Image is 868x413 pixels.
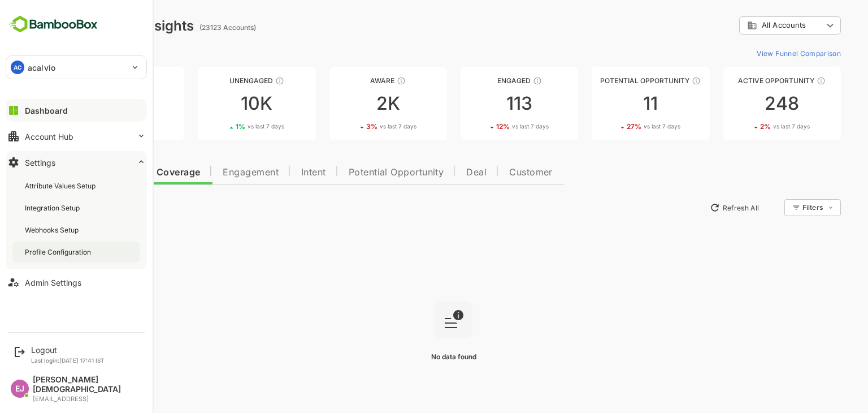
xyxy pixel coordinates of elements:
div: These accounts have just entered the buying cycle and need further nurturing [357,76,366,85]
div: 12 % [457,122,509,131]
span: Customer [470,168,513,177]
a: Potential OpportunityThese accounts are MQAs and can be passed on to Inside Sales1127%vs last 7 days [552,67,670,140]
p: Last login: [DATE] 17:41 IST [31,357,105,364]
div: These accounts have open opportunities which might be at any of the Sales Stages [777,76,786,85]
div: [PERSON_NAME][DEMOGRAPHIC_DATA] [33,375,141,394]
span: vs last 7 days [208,122,245,131]
div: Unengaged [158,76,276,85]
div: Dashboard Insights [27,18,154,34]
div: Dashboard [25,106,68,115]
div: 10K [158,94,276,113]
img: BambooboxFullLogoMark.5f36c76dfaba33ec1ec1367b70bb1252.svg [6,14,101,35]
div: 2 % [721,122,770,131]
span: Intent [262,168,287,177]
ag: (23123 Accounts) [160,23,220,32]
a: AwareThese accounts have just entered the buying cycle and need further nurturing2K3%vs last 7 days [290,67,407,140]
div: Unreached [27,76,145,85]
div: These accounts have not been engaged with for a defined time period [104,76,113,85]
div: 1 % [196,122,245,131]
p: acalvio [28,62,55,74]
div: 113 [421,94,539,113]
button: New Insights [27,197,110,218]
div: All Accounts [700,15,801,37]
div: Admin Settings [25,278,81,287]
div: 11K [27,94,145,113]
div: Aware [290,76,407,85]
div: AC [11,61,24,74]
div: ACacalvio [6,56,146,79]
div: 0 % [64,122,114,131]
a: Active OpportunityThese accounts have open opportunities which might be at any of the Sales Stage... [684,67,801,140]
div: [EMAIL_ADDRESS] [33,395,141,403]
div: 11 [552,94,670,113]
div: Active Opportunity [684,76,801,85]
span: Engagement [183,168,239,177]
div: Filters [762,197,801,218]
a: UnengagedThese accounts have not shown enough engagement and need nurturing10K1%vs last 7 days [158,67,276,140]
span: vs last 7 days [604,122,641,131]
button: Refresh All [665,199,724,217]
div: Webhooks Setup [25,225,81,235]
a: EngagedThese accounts are warm, further nurturing would qualify them to MQAs11312%vs last 7 days [421,67,539,140]
span: All Accounts [722,21,766,29]
button: Account Hub [6,125,147,148]
span: vs last 7 days [734,122,770,131]
div: Filters [763,203,783,212]
div: Potential Opportunity [552,76,670,85]
span: vs last 7 days [472,122,509,131]
div: These accounts have not shown enough engagement and need nurturing [236,76,245,85]
button: Settings [6,151,147,174]
div: EJ [11,380,29,398]
div: Logout [31,345,105,355]
div: 27 % [587,122,641,131]
span: No data found [392,352,437,361]
div: Attribute Values Setup [25,181,98,191]
div: Settings [25,158,55,167]
button: Admin Settings [6,271,147,294]
div: Integration Setup [25,203,82,213]
div: All Accounts [708,20,783,31]
div: These accounts are warm, further nurturing would qualify them to MQAs [493,76,502,85]
div: These accounts are MQAs and can be passed on to Inside Sales [652,76,661,85]
div: 3 % [327,122,377,131]
a: UnreachedThese accounts have not been engaged with for a defined time period11K0%vs last 7 days [27,67,145,140]
span: Data Quality and Coverage [38,168,160,177]
div: 2K [290,94,407,113]
div: Profile Configuration [25,247,93,257]
span: vs last 7 days [340,122,377,131]
div: Account Hub [25,132,73,141]
button: Dashboard [6,99,147,122]
span: Potential Opportunity [309,168,405,177]
span: Deal [427,168,447,177]
div: 248 [684,94,801,113]
span: vs last 7 days [77,122,114,131]
button: View Funnel Comparison [713,44,801,62]
div: Engaged [421,76,539,85]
